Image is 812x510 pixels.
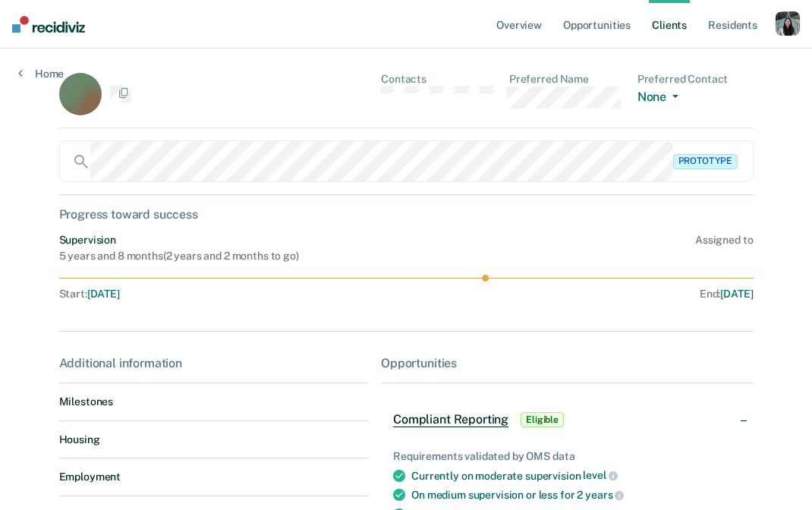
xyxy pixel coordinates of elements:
[59,207,754,222] div: Progress toward success
[393,412,508,427] span: Compliant Reporting
[59,433,370,446] dt: Housing
[59,471,370,483] dt: Employment
[521,412,564,427] span: Eligible
[59,288,407,301] div: Start :
[411,488,741,502] div: On medium supervision or less for 2
[59,250,299,263] div: 5 years and 8 months ( 2 years and 2 months to go )
[720,288,753,300] span: [DATE]
[393,450,741,463] div: Requirements validated by OMS data
[381,73,497,86] dt: Contacts
[12,16,85,33] img: Recidiviz
[411,469,741,483] div: Currently on moderate supervision
[18,67,64,80] a: Home
[695,234,753,263] div: Assigned to
[87,288,120,300] span: [DATE]
[509,73,625,86] dt: Preferred Name
[583,469,617,481] span: level
[381,395,753,444] div: Compliant ReportingEligible
[637,73,754,86] dt: Preferred Contact
[59,395,370,408] dt: Milestones
[59,356,370,370] div: Additional information
[637,90,685,107] button: None
[585,489,624,501] span: years
[413,288,754,301] div: End :
[59,234,299,247] div: Supervision
[381,356,753,370] div: Opportunities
